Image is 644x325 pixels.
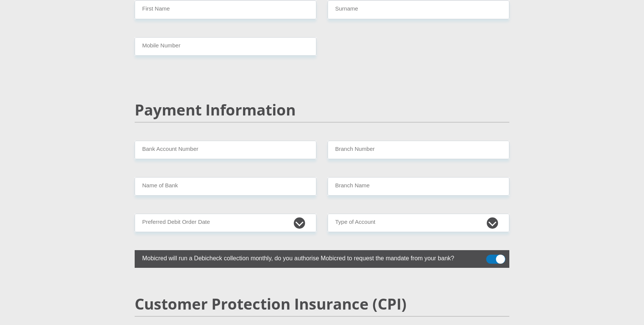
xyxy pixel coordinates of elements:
[135,101,509,119] h2: Payment Information
[328,177,509,196] input: Branch Name
[328,141,509,159] input: Branch Number
[135,0,316,19] input: Name
[135,250,472,265] label: Mobicred will run a Debicheck collection monthly, do you authorise Mobicred to request the mandat...
[135,141,316,159] input: Bank Account Number
[328,0,509,19] input: Surname
[135,295,509,313] h2: Customer Protection Insurance (CPI)
[135,37,316,56] input: Mobile Number
[135,177,316,196] input: Name of Bank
